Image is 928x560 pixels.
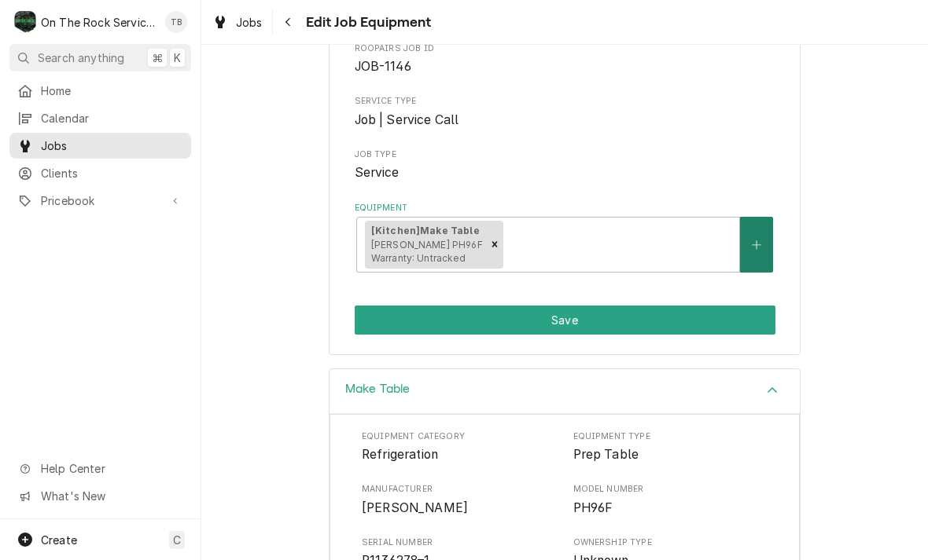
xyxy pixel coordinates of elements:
label: Equipment [355,202,775,214]
span: Manufacturer [362,499,557,518]
span: Search anything [38,49,124,66]
span: Prep Table [573,447,639,462]
a: Home [9,78,191,104]
span: Edit Job Equipment [301,12,432,33]
div: Equipment Category [362,430,557,464]
span: PH96F [573,500,613,515]
span: Equipment Category [362,445,557,464]
button: Create New Equipment [740,217,773,273]
a: Go to Help Center [9,456,191,481]
span: Roopairs Job ID [355,57,775,76]
div: On The Rock Services's Avatar [14,11,36,33]
a: Go to What's New [9,483,191,509]
span: Manufacturer [362,483,557,496]
span: Service Type [355,111,775,130]
span: Pricebook [41,192,160,209]
span: Equipment Type [573,430,768,443]
div: O [14,11,36,33]
button: Search anything⌘K [9,44,191,71]
div: Equipment [355,202,775,273]
span: What's New [41,488,182,504]
a: Calendar [9,105,191,131]
span: Home [41,82,183,99]
span: Help Center [41,460,182,477]
a: Go to Pricebook [9,188,191,214]
button: Save [355,306,775,335]
a: Clients [9,160,191,186]
div: Equipment Type [573,430,768,464]
span: Model Number [573,499,768,518]
span: Roopairs Job ID [355,42,775,55]
span: Service Type [355,95,775,108]
span: [PERSON_NAME] [362,500,468,515]
span: Jobs [236,14,263,31]
svg: Create New Equipment [752,240,761,251]
span: Service [355,165,400,180]
span: [PERSON_NAME] PH96F Warranty: Untracked [371,239,483,265]
div: Roopairs Job ID [355,42,775,76]
div: Todd Brady's Avatar [165,11,187,33]
strong: [Kitchen] Make Table [371,225,480,236]
span: Clients [41,165,183,181]
div: Button Group [355,306,775,335]
button: Navigate back [276,9,301,35]
div: Service Type [355,95,775,129]
span: Job | Service Call [355,112,459,127]
button: Accordion Details Expand Trigger [330,369,800,414]
a: Jobs [206,9,269,35]
span: Refrigeration [362,447,438,462]
div: Job Type [355,148,775,182]
div: Accordion Header [330,369,800,414]
h3: Make Table [345,382,411,397]
span: K [174,49,181,66]
span: Jobs [41,137,183,154]
span: Serial Number [362,536,557,549]
div: Remove [object Object] [486,221,503,269]
span: Equipment Category [362,430,557,443]
span: Job Type [355,148,775,161]
div: Model Number [573,483,768,517]
span: Model Number [573,483,768,496]
span: Create [41,533,77,547]
span: JOB-1146 [355,59,411,74]
div: Button Group Row [355,306,775,335]
span: C [173,532,181,548]
span: Equipment Type [573,445,768,464]
span: Job Type [355,163,775,182]
div: Job Equipment Summary [355,4,775,273]
div: TB [165,11,187,33]
span: Ownership Type [573,536,768,549]
a: Jobs [9,133,191,159]
div: On The Rock Services [41,14,157,31]
span: ⌘ [152,49,163,66]
div: Manufacturer [362,483,557,517]
span: Calendar [41,110,183,126]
